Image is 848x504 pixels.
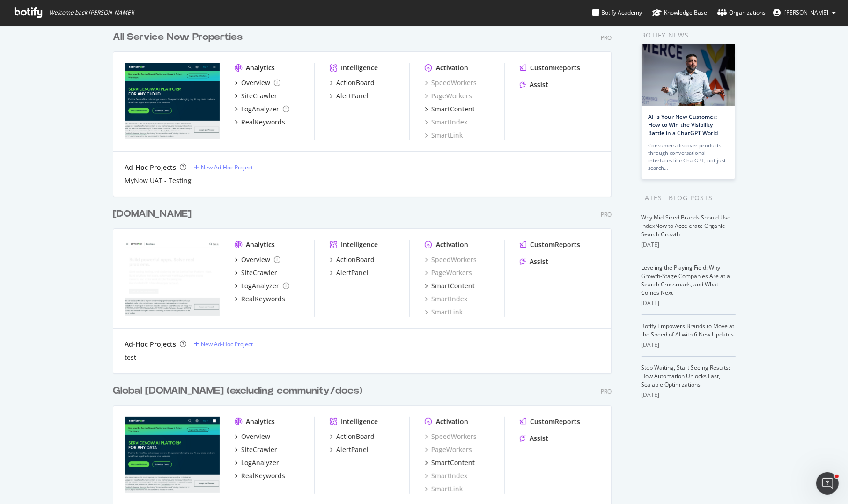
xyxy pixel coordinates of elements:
a: RealKeywords [235,117,285,127]
div: New Ad-Hoc Project [201,340,253,348]
a: MyNow UAT - Testing [125,176,192,185]
a: AlertPanel [330,445,369,454]
a: RealKeywords [235,294,285,304]
div: SmartContent [431,458,475,467]
a: All Service Now Properties [113,30,246,44]
div: Assist [530,80,548,89]
img: servicenow.com [125,417,220,493]
a: SiteCrawler [235,91,277,101]
div: Overview [241,78,270,88]
div: Knowledge Base [652,8,707,17]
a: Overview [235,78,280,88]
a: SpeedWorkers [425,432,477,441]
div: RealKeywords [241,117,285,127]
img: lightstep.com [125,63,220,139]
a: LogAnalyzer [235,458,279,467]
div: [DATE] [642,391,736,399]
div: CustomReports [530,240,580,249]
a: SmartLink [425,307,463,317]
a: Overview [235,255,280,264]
div: LogAnalyzer [241,458,279,467]
div: AlertPanel [336,268,369,278]
div: Ad-Hoc Projects [125,340,176,349]
div: [DATE] [642,341,736,349]
div: [DATE] [642,299,736,307]
div: Intelligence [341,417,378,426]
a: New Ad-Hoc Project [194,163,253,171]
a: Why Mid-Sized Brands Should Use IndexNow to Accelerate Organic Search Growth [642,213,731,238]
a: SmartContent [425,104,475,114]
div: AlertPanel [336,91,369,101]
div: Intelligence [341,240,378,249]
a: SmartContent [425,281,475,291]
div: Global [DOMAIN_NAME] (excluding community/docs) [113,384,362,398]
div: SmartContent [431,281,475,291]
div: Analytics [246,63,275,73]
a: Stop Waiting, Start Seeing Results: How Automation Unlocks Fast, Scalable Optimizations [642,364,730,388]
img: developer.servicenow.com [125,240,220,316]
a: SiteCrawler [235,268,277,278]
div: Organizations [717,8,766,17]
a: CustomReports [520,63,580,73]
div: SiteCrawler [241,445,277,454]
div: SmartContent [431,104,475,114]
a: [DOMAIN_NAME] [113,207,195,221]
div: Activation [436,240,468,249]
a: Leveling the Playing Field: Why Growth-Stage Companies Are at a Search Crossroads, and What Comes... [642,263,730,297]
div: ActionBoard [336,432,375,441]
div: SiteCrawler [241,91,277,101]
div: Pro [601,34,612,42]
div: Latest Blog Posts [642,193,736,203]
a: SmartIndex [425,117,467,127]
div: SmartIndex [425,471,467,481]
a: PageWorkers [425,445,472,454]
a: PageWorkers [425,268,472,278]
div: [DOMAIN_NAME] [113,207,192,221]
div: Intelligence [341,63,378,73]
div: New Ad-Hoc Project [201,163,253,171]
a: RealKeywords [235,471,285,481]
div: Consumers discover products through conversational interfaces like ChatGPT, not just search… [649,142,728,172]
iframe: Intercom live chat [816,472,839,495]
a: Assist [520,434,548,443]
a: CustomReports [520,417,580,426]
div: Ad-Hoc Projects [125,163,176,172]
a: ActionBoard [330,78,375,88]
a: SmartLink [425,484,463,494]
div: LogAnalyzer [241,281,279,291]
div: All Service Now Properties [113,30,243,44]
div: ActionBoard [336,255,375,264]
a: ActionBoard [330,255,375,264]
a: ActionBoard [330,432,375,441]
button: [PERSON_NAME] [766,5,843,20]
a: CustomReports [520,240,580,249]
img: AI Is Your New Customer: How to Win the Visibility Battle in a ChatGPT World [642,44,735,106]
a: AI Is Your New Customer: How to Win the Visibility Battle in a ChatGPT World [649,113,718,137]
div: Activation [436,63,468,73]
a: Botify Empowers Brands to Move at the Speed of AI with 6 New Updates [642,322,735,338]
div: Pro [601,211,612,219]
div: RealKeywords [241,294,285,304]
div: SiteCrawler [241,268,277,278]
a: New Ad-Hoc Project [194,340,253,348]
a: test [125,353,136,362]
a: SpeedWorkers [425,78,477,88]
span: Tim Manalo [784,8,828,16]
a: SmartContent [425,458,475,467]
div: Analytics [246,417,275,426]
div: Botify news [642,30,736,40]
div: Pro [601,387,612,395]
a: SmartIndex [425,294,467,304]
div: [DATE] [642,241,736,249]
div: LogAnalyzer [241,104,279,114]
div: Overview [241,432,270,441]
a: LogAnalyzer [235,104,289,114]
div: Assist [530,257,548,266]
a: Overview [235,432,270,441]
